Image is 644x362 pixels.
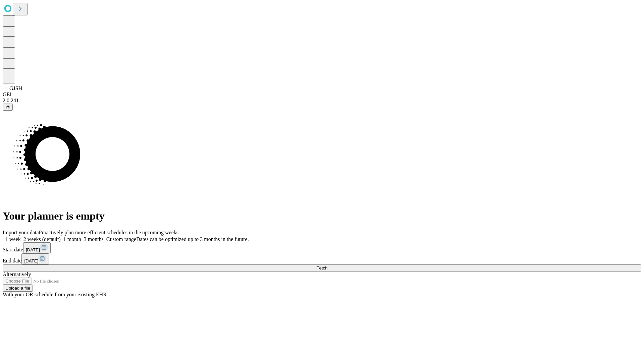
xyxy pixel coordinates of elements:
h1: Your planner is empty [3,210,641,222]
span: @ [5,105,10,110]
span: GJSH [9,85,22,91]
span: Import your data [3,230,39,235]
div: 2.0.241 [3,98,641,104]
div: End date [3,253,641,264]
button: [DATE] [23,242,51,253]
span: Custom range [106,236,136,242]
span: Proactively plan more efficient schedules in the upcoming weeks. [39,230,180,235]
span: 1 week [5,236,21,242]
button: [DATE] [21,253,49,264]
span: Dates can be optimized up to 3 months in the future. [136,236,249,242]
div: Start date [3,242,641,253]
span: 2 weeks (default) [23,236,61,242]
span: [DATE] [24,258,38,263]
button: Upload a file [3,285,33,292]
div: GEI [3,92,641,98]
span: 1 month [63,236,81,242]
span: Fetch [316,265,327,270]
span: [DATE] [26,247,40,252]
span: With your OR schedule from your existing EHR [3,292,107,297]
span: 3 months [84,236,104,242]
button: Fetch [3,264,641,271]
span: Alternatively [3,271,31,277]
button: @ [3,104,13,111]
